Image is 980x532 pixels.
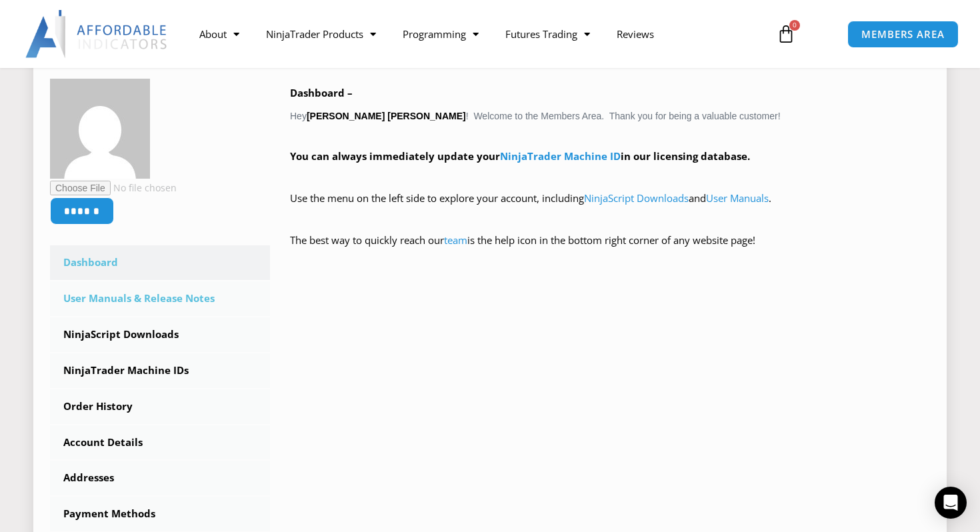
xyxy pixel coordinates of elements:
span: MEMBERS AREA [861,29,945,39]
a: NinjaTrader Products [253,19,389,49]
a: Payment Methods [50,497,270,531]
p: Use the menu on the left side to explore your account, including and . [290,189,930,227]
span: 0 [789,20,800,31]
a: Order History [50,389,270,424]
a: NinjaScript Downloads [50,317,270,352]
div: Open Intercom Messenger [935,487,967,519]
strong: You can always immediately update your in our licensing database. [290,149,750,163]
a: User Manuals [706,191,769,205]
strong: [PERSON_NAME] [PERSON_NAME] [307,111,466,121]
img: LogoAI | Affordable Indicators – NinjaTrader [25,10,169,58]
a: NinjaTrader Machine IDs [50,353,270,388]
a: Reviews [603,19,667,49]
a: Addresses [50,461,270,495]
a: Programming [389,19,492,49]
img: ac4e48d93e9389b7d45a29ee103760552ef28220f6d64fbe2578824b3e091278 [50,79,150,179]
a: NinjaTrader Machine ID [500,149,621,163]
a: Dashboard [50,245,270,280]
a: Futures Trading [492,19,603,49]
nav: Menu [186,19,765,49]
a: User Manuals & Release Notes [50,281,270,316]
a: About [186,19,253,49]
a: MEMBERS AREA [847,21,959,48]
a: 0 [757,15,815,53]
a: NinjaScript Downloads [584,191,689,205]
a: Account Details [50,425,270,460]
b: Dashboard – [290,86,353,99]
p: The best way to quickly reach our is the help icon in the bottom right corner of any website page! [290,231,930,269]
div: Hey ! Welcome to the Members Area. Thank you for being a valuable customer! [290,84,930,269]
a: team [444,233,467,247]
